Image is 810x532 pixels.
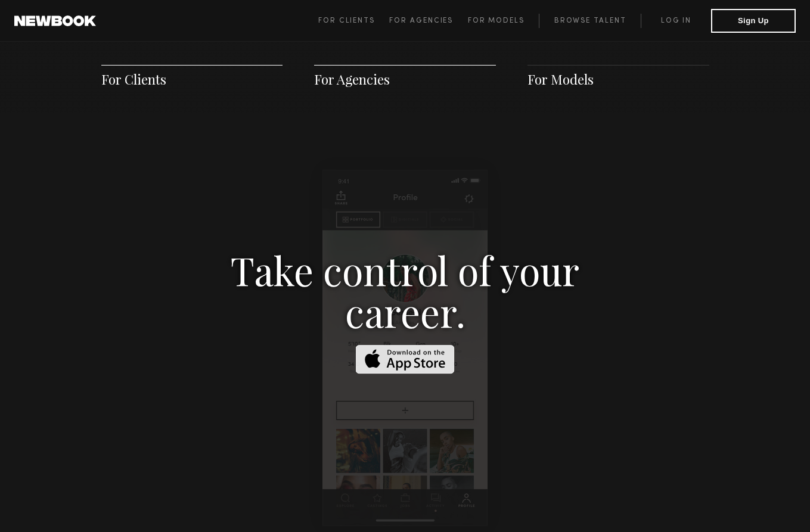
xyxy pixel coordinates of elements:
a: For Agencies [389,14,467,28]
img: Download on the App Store [356,345,455,374]
span: For Clients [318,17,375,24]
h3: Take control of your career. [200,249,611,332]
a: Browse Talent [539,14,641,28]
a: For Clients [318,14,389,28]
a: Log in [641,14,711,28]
button: Sign Up [711,9,796,33]
a: For Clients [101,70,166,88]
span: For Models [468,17,525,24]
a: For Agencies [314,70,390,88]
a: For Models [468,14,539,28]
span: For Agencies [389,17,453,24]
a: For Models [527,70,594,88]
